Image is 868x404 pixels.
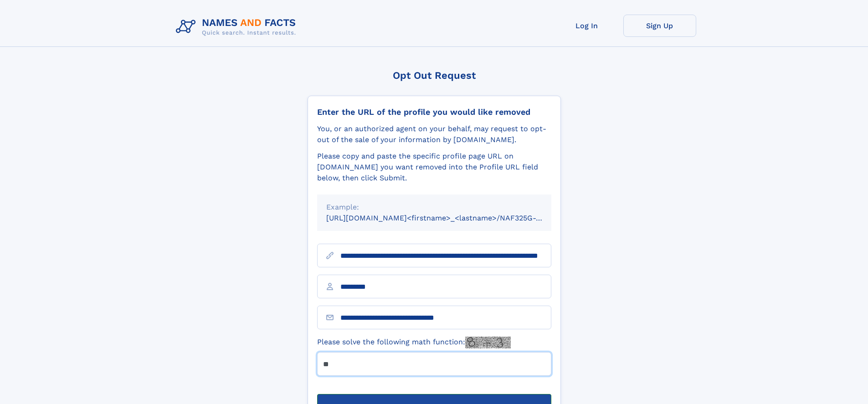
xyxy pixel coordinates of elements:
[326,202,542,213] div: Example:
[308,70,561,81] div: Opt Out Request
[317,337,511,348] label: Please solve the following math function:
[172,15,303,39] img: Logo Names and Facts
[317,123,551,145] div: You, or an authorized agent on your behalf, may request to opt-out of the sale of your informatio...
[623,15,696,37] a: Sign Up
[326,214,569,222] small: [URL][DOMAIN_NAME]<firstname>_<lastname>/NAF325G-xxxxxxxx
[317,107,551,117] div: Enter the URL of the profile you would like removed
[550,15,623,37] a: Log In
[317,151,551,184] div: Please copy and paste the specific profile page URL on [DOMAIN_NAME] you want removed into the Pr...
